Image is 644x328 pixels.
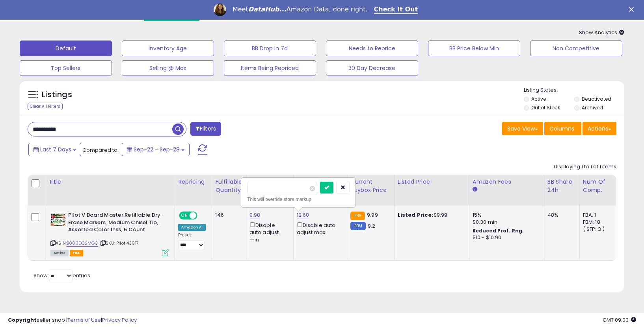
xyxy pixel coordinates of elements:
span: 9.99 [367,211,378,219]
label: Deactivated [582,96,611,102]
button: Top Sellers [20,60,112,76]
span: Show Analytics [579,29,624,36]
a: 9.98 [249,211,261,219]
small: Amazon Fees. [473,186,477,193]
button: Needs to Reprice [326,41,418,56]
span: | SKU: Pilot 43917 [99,240,139,246]
div: Num of Comp. [583,178,612,194]
div: ( SFP: 3 ) [583,226,609,233]
div: Fulfillable Quantity [215,178,242,194]
div: seller snap | | [8,317,137,324]
button: Columns [544,122,581,135]
div: BB Share 24h. [547,178,576,194]
a: B003DC2MGC [67,240,98,247]
div: $9.99 [398,212,463,219]
a: Privacy Policy [102,316,137,324]
strong: Copyright [8,316,37,324]
button: 30 Day Decrease [326,60,418,76]
span: Last 7 Days [40,146,71,153]
div: Clear All Filters [28,103,63,110]
button: Non Competitive [530,41,622,56]
div: Close [629,7,637,12]
i: DataHub... [248,6,287,13]
small: FBA [350,212,365,220]
div: 146 [215,212,240,219]
label: Active [531,96,546,102]
span: OFF [196,212,209,219]
span: 9.2 [368,222,375,230]
div: 48% [547,212,573,219]
button: BB Drop in 7d [224,41,316,56]
span: All listings currently available for purchase on Amazon [50,250,69,256]
img: Profile image for Georgie [214,4,226,16]
div: This will override store markup [247,195,350,203]
img: 51Bmtj828sL._SL40_.jpg [50,212,66,227]
div: Preset: [178,232,206,250]
span: 2025-10-6 09:03 GMT [603,316,636,324]
button: Default [20,41,112,56]
label: Out of Stock [531,104,560,111]
div: Displaying 1 to 1 of 1 items [554,163,616,171]
b: Pilot V Board Master Refillable Dry-Erase Markers, Medium Chisel Tip, Assorted Color Inks, 5 Count [68,212,164,236]
div: Amazon Fees [473,178,541,186]
button: Sep-22 - Sep-28 [122,143,190,156]
span: Show: entries [34,272,90,279]
div: Listed Price [398,178,466,186]
button: Filters [190,122,221,136]
div: Repricing [178,178,208,186]
div: Title [48,178,171,186]
button: Selling @ Max [122,60,214,76]
div: FBA: 1 [583,212,609,219]
button: Inventory Age [122,41,214,56]
span: Sep-22 - Sep-28 [134,146,180,153]
label: Archived [582,104,603,111]
span: FBA [70,250,83,256]
p: Listing States: [524,87,624,94]
div: 15% [473,212,538,219]
span: ON [180,212,190,219]
div: FBM: 18 [583,219,609,226]
a: 12.68 [297,211,309,219]
h5: Listings [42,89,72,100]
div: Meet Amazon Data, done right. [233,6,368,13]
div: Disable auto adjust min [249,221,287,243]
button: Last 7 Days [28,143,81,156]
div: Amazon AI [178,224,206,231]
b: Listed Price: [398,211,434,219]
button: BB Price Below Min [428,41,520,56]
button: Save View [502,122,543,135]
button: Items Being Repriced [224,60,316,76]
div: ASIN: [50,212,169,255]
div: Current Buybox Price [350,178,391,194]
small: FBM [350,222,366,230]
span: Columns [549,125,574,133]
div: $0.30 min [473,219,538,226]
div: Disable auto adjust max [297,221,341,236]
div: $10 - $10.90 [473,234,538,241]
a: Check It Out [374,6,418,14]
span: Compared to: [82,146,119,154]
b: Reduced Prof. Rng. [473,227,524,234]
button: Actions [583,122,616,135]
a: Terms of Use [67,316,101,324]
